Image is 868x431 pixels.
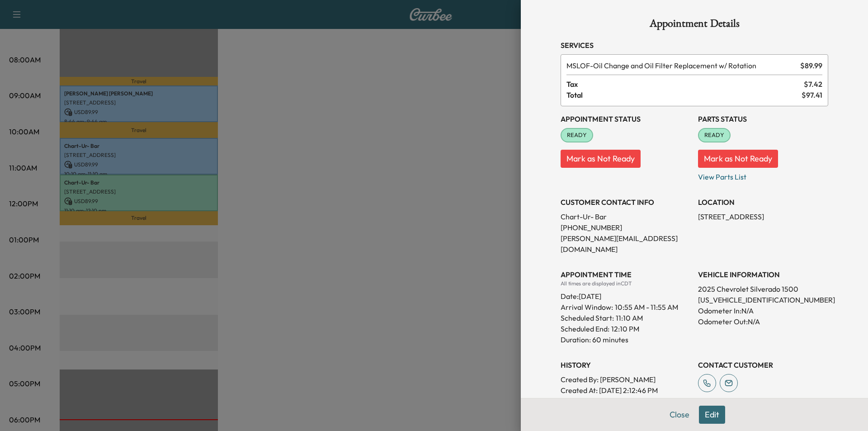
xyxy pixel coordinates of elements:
[698,168,828,182] p: View Parts List
[616,313,643,323] p: 11:10 AM
[566,60,797,71] span: Oil Change and Oil Filter Replacement w/ Rotation
[664,406,695,424] button: Close
[561,385,691,396] p: Created At : [DATE] 2:12:46 PM
[566,79,804,90] span: Tax
[800,60,822,71] span: $ 89.99
[698,211,828,222] p: [STREET_ADDRESS]
[561,211,691,222] p: Chart-Ur- Bar
[804,79,822,90] span: $ 7.42
[698,294,828,305] p: [US_VEHICLE_IDENTIFICATION_NUMBER]
[698,197,828,208] h3: LOCATION
[561,114,691,124] h3: Appointment Status
[561,222,691,233] p: [PHONE_NUMBER]
[561,374,691,385] p: Created By : [PERSON_NAME]
[698,316,828,327] p: Odometer Out: N/A
[802,90,822,100] span: $ 97.41
[615,302,678,313] span: 10:55 AM - 11:55 AM
[561,150,641,168] button: Mark as Not Ready
[561,334,691,345] p: Duration: 60 minutes
[561,313,614,323] p: Scheduled Start:
[698,114,828,124] h3: Parts Status
[699,131,730,140] span: READY
[561,302,691,313] p: Arrival Window:
[611,323,639,334] p: 12:10 PM
[698,305,828,316] p: Odometer In: N/A
[699,406,725,424] button: Edit
[561,269,691,280] h3: APPOINTMENT TIME
[561,287,691,302] div: Date: [DATE]
[561,280,691,287] div: All times are displayed in CDT
[561,18,828,33] h1: Appointment Details
[698,284,828,294] p: 2025 Chevrolet Silverado 1500
[566,90,802,100] span: Total
[698,360,828,370] h3: CONTACT CUSTOMER
[561,197,691,208] h3: CUSTOMER CONTACT INFO
[561,233,691,255] p: [PERSON_NAME][EMAIL_ADDRESS][DOMAIN_NAME]
[561,360,691,370] h3: History
[698,150,778,168] button: Mark as Not Ready
[698,269,828,280] h3: VEHICLE INFORMATION
[561,131,592,140] span: READY
[561,323,609,334] p: Scheduled End:
[561,40,828,51] h3: Services
[561,396,691,407] p: Modified By : [PERSON_NAME]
